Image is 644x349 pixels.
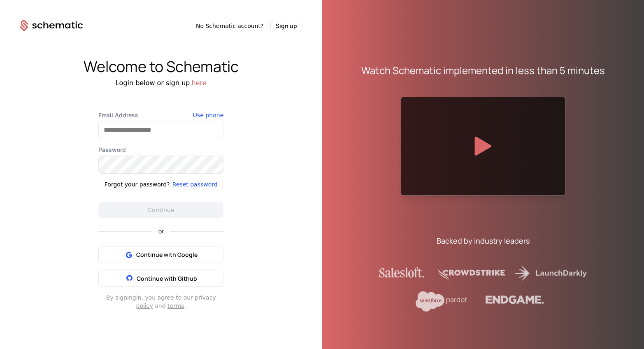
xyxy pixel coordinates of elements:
[98,146,223,154] label: Password
[98,270,223,287] button: Continue with Github
[152,228,170,234] span: or
[136,302,153,309] a: policy
[437,235,530,247] div: Backed by industry leaders
[192,78,207,88] button: here
[98,247,223,263] button: Continue with Google
[167,302,184,309] a: terms
[136,251,198,259] span: Continue with Google
[98,293,223,310] div: By signing in , you agree to our privacy and .
[137,275,197,282] span: Continue with Github
[193,111,223,119] button: Use phone
[98,202,223,218] button: Continue
[98,111,223,119] label: Email Address
[172,180,218,188] button: Reset password
[196,22,264,30] span: No Schematic account?
[270,20,302,32] button: Sign up
[105,180,170,188] div: Forgot your password?
[361,64,605,77] div: Watch Schematic implemented in less than 5 minutes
